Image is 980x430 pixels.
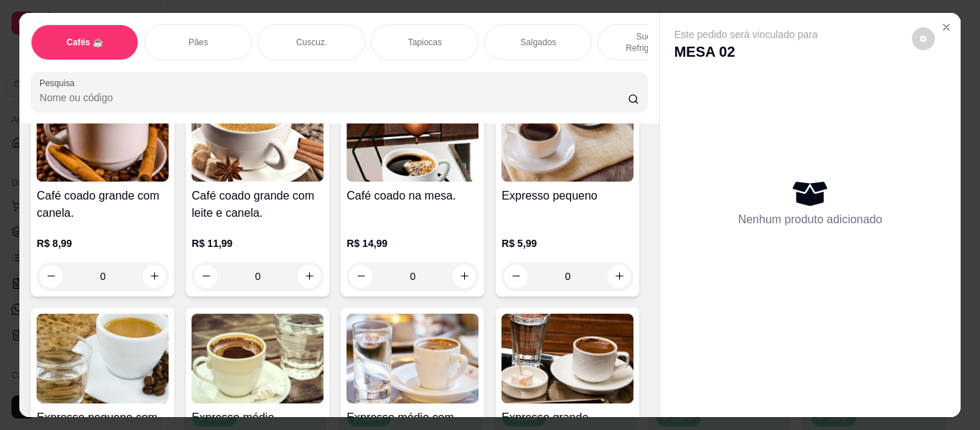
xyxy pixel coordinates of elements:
img: product-image [37,92,169,182]
p: Salgados [520,37,556,48]
p: Sucos e Refrigerantes [610,31,693,54]
p: R$ 5,99 [501,236,633,251]
h4: Café coado grande com canela. [37,187,169,222]
img: product-image [347,92,479,182]
h4: Expresso médio [192,409,324,426]
p: Nenhum produto adicionado [738,211,882,228]
p: MESA 02 [674,42,818,62]
button: increase-product-quantity [608,265,631,288]
button: increase-product-quantity [143,265,166,288]
img: product-image [192,92,324,182]
p: R$ 8,99 [37,236,169,251]
img: product-image [501,314,633,403]
p: Tapiocas [408,37,442,48]
img: product-image [347,314,479,403]
h4: Café coado na mesa. [347,187,479,205]
button: increase-product-quantity [453,265,476,288]
p: R$ 11,99 [192,236,324,251]
p: Cafés ☕ [67,37,103,48]
button: decrease-product-quantity [504,265,527,288]
img: product-image [192,314,324,403]
button: decrease-product-quantity [912,27,935,50]
img: product-image [37,314,169,403]
h4: Expresso grande [501,409,633,426]
img: product-image [501,92,633,182]
button: decrease-product-quantity [194,265,217,288]
h4: Expresso pequeno [501,187,633,205]
p: Este pedido será vinculado para [674,27,818,42]
label: Pesquisa [39,77,80,89]
p: R$ 14,99 [347,236,479,251]
h4: Café coado grande com leite e canela. [192,187,324,222]
button: increase-product-quantity [298,265,321,288]
input: Pesquisa [39,90,628,105]
button: decrease-product-quantity [39,265,62,288]
p: Pães [189,37,208,48]
button: Close [935,16,958,39]
button: decrease-product-quantity [349,265,372,288]
p: Cuscuz. [296,37,327,48]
